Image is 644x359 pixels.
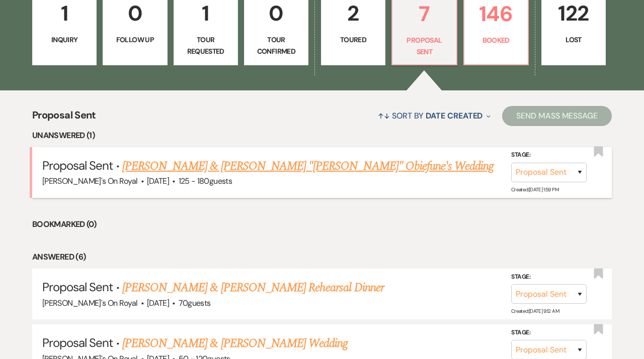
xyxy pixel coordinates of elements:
[426,110,482,121] span: Date Created
[251,34,302,57] p: Tour Confirmed
[32,251,612,264] li: Answered (6)
[122,279,384,297] a: [PERSON_NAME] & [PERSON_NAME] Rehearsal Dinner
[398,35,450,57] p: Proposal Sent
[502,106,612,126] button: Send Mass Message
[378,110,390,121] span: ↑↓
[180,34,231,57] p: Tour Requested
[42,279,113,295] span: Proposal Sent
[32,107,96,129] span: Proposal Sent
[122,157,494,175] a: [PERSON_NAME] & [PERSON_NAME] "[PERSON_NAME]" Obiefune's Wedding
[511,327,587,338] label: Stage:
[511,272,587,283] label: Stage:
[32,129,612,142] li: Unanswered (1)
[42,335,113,350] span: Proposal Sent
[511,150,587,161] label: Stage:
[548,34,599,45] p: Lost
[42,176,138,186] span: [PERSON_NAME]'s On Royal
[42,158,113,173] span: Proposal Sent
[470,35,522,46] p: Booked
[122,334,348,352] a: [PERSON_NAME] & [PERSON_NAME] Wedding
[511,186,558,193] span: Created: [DATE] 1:59 PM
[374,102,495,129] button: Sort By Date Created
[39,34,90,45] p: Inquiry
[147,176,169,186] span: [DATE]
[328,34,379,45] p: Toured
[179,176,232,186] span: 125 - 180 guests
[147,298,169,308] span: [DATE]
[42,298,138,308] span: [PERSON_NAME]'s On Royal
[511,308,559,314] span: Created: [DATE] 9:12 AM
[32,218,612,231] li: Bookmarked (0)
[109,34,160,45] p: Follow Up
[179,298,211,308] span: 70 guests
